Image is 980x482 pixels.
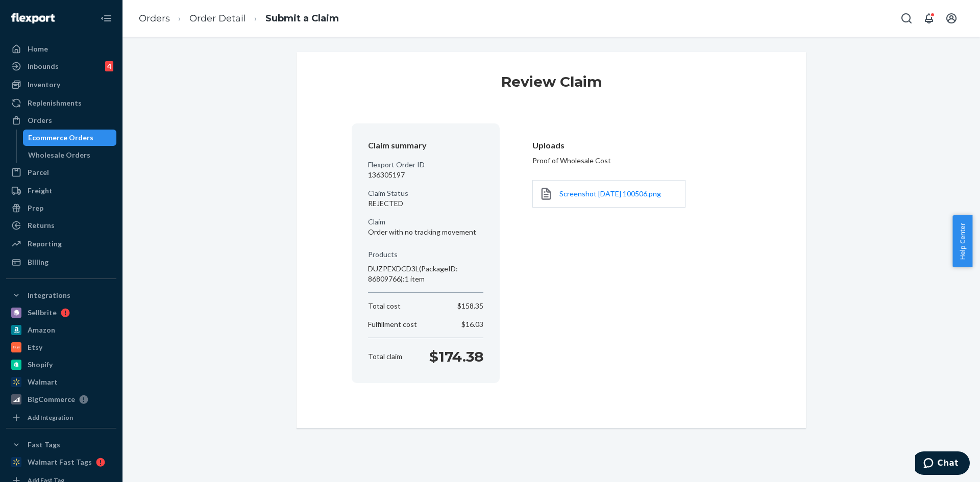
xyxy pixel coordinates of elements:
a: Returns [6,217,116,234]
a: Prep [6,200,116,216]
a: Walmart Fast Tags [6,454,116,470]
a: Orders [139,13,170,24]
header: Uploads [532,140,734,151]
button: Help Center [952,215,972,267]
a: Sellbrite [6,305,116,321]
div: Proof of Wholesale Cost [532,136,734,222]
div: Replenishments [28,98,82,108]
div: Parcel [28,167,49,177]
div: Shopify [28,360,53,370]
div: Integrations [28,290,70,300]
div: Freight [28,186,53,196]
div: Etsy [28,342,42,352]
div: Sellbrite [28,308,57,318]
a: Parcel [6,164,116,181]
a: Etsy [6,339,116,356]
div: Ecommerce Orders [28,133,93,143]
span: Screenshot [DATE] 100506.png [559,189,661,198]
a: Replenishments [6,95,116,111]
button: Integrations [6,287,116,303]
div: Wholesale Orders [28,150,90,160]
h1: Review Claim [501,72,602,99]
button: Open Search Box [896,8,917,29]
button: Close Navigation [96,8,116,29]
div: Amazon [28,325,55,335]
div: Billing [28,257,48,267]
p: Total cost [368,301,401,311]
p: Order with no tracking movement [368,227,483,237]
p: DUZPEXDCD3L (PackageID: 86809766) : 1 item [368,264,483,284]
a: Shopify [6,357,116,373]
div: Prep [28,203,43,213]
div: Reporting [28,239,62,249]
a: Wholesale Orders [23,147,117,163]
div: Home [28,44,48,54]
a: Ecommerce Orders [23,130,117,146]
p: $158.35 [457,301,483,311]
button: Fast Tags [6,437,116,453]
a: Add Integration [6,412,116,424]
div: Walmart [28,377,58,387]
a: Home [6,41,116,57]
div: Inventory [28,80,60,90]
iframe: Opens a widget where you can chat to one of our agents [915,451,970,477]
p: Total claim [368,351,402,362]
a: Walmart [6,374,116,390]
p: Claim Status [368,188,483,198]
div: Add Integration [28,413,73,422]
a: BigCommerce [6,391,116,408]
div: Fast Tags [28,440,60,450]
div: Inbounds [28,61,59,71]
div: Returns [28,220,55,231]
a: Reporting [6,236,116,252]
div: 4 [105,61,113,71]
div: Walmart Fast Tags [28,457,92,467]
a: Amazon [6,322,116,338]
p: REJECTED [368,198,483,209]
a: Screenshot [DATE] 100506.png [559,189,661,199]
p: $16.03 [461,319,483,329]
div: BigCommerce [28,394,75,404]
a: Submit a Claim [265,13,339,24]
ol: breadcrumbs [131,4,347,34]
a: Freight [6,183,116,199]
a: Orders [6,112,116,129]
p: Flexport Order ID [368,160,483,170]
a: Billing [6,254,116,270]
img: Flexport logo [11,13,55,23]
a: Order Detail [189,13,246,24]
p: Products [368,249,483,260]
p: Claim [368,217,483,227]
p: Fulfillment cost [368,319,417,329]
a: Inventory [6,77,116,93]
header: Claim summary [368,140,483,151]
a: Inbounds4 [6,58,116,74]
p: $174.38 [429,346,483,367]
button: Open notifications [919,8,939,29]
button: Open account menu [941,8,962,29]
div: Orders [28,115,52,125]
p: 136305197 [368,170,483,180]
